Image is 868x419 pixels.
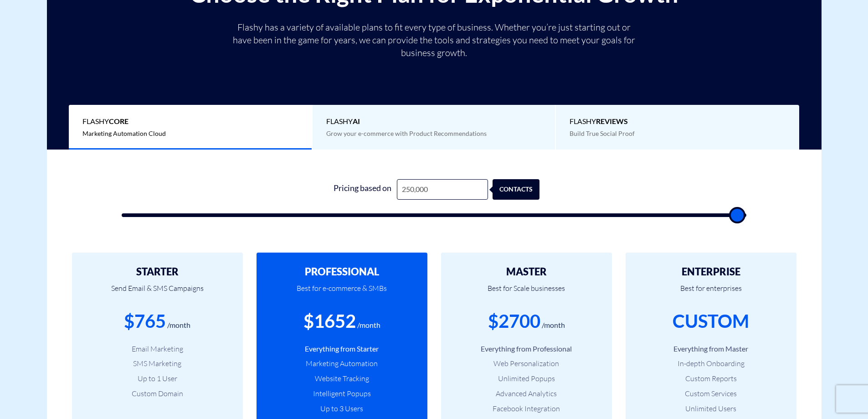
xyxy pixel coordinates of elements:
li: Advanced Analytics [455,388,598,399]
li: Up to 1 User [86,373,229,384]
li: Everything from Starter [270,344,414,354]
span: Flashy [326,116,542,127]
li: Intelligent Popups [270,388,414,399]
p: Flashy has a variety of available plans to fit every type of business. Whether you’re just starti... [229,21,639,59]
li: Email Marketing [86,344,229,354]
li: Unlimited Popups [455,373,598,384]
p: Send Email & SMS Campaigns [86,277,229,308]
div: /month [542,320,565,331]
li: Everything from Professional [455,344,598,354]
b: REVIEWS [596,117,628,125]
span: Flashy [82,116,298,127]
p: Best for enterprises [639,277,783,308]
div: $1652 [303,308,356,334]
li: Marketing Automation [270,358,414,369]
p: Best for e-commerce & SMBs [270,277,414,308]
div: Pricing based on [329,179,397,200]
div: /month [357,320,380,331]
li: In-depth Onboarding [639,358,783,369]
div: CUSTOM [673,308,749,334]
h2: STARTER [86,266,229,277]
div: $765 [124,308,166,334]
li: Everything from Master [639,344,783,354]
h2: ENTERPRISE [639,266,783,277]
h2: MASTER [455,266,598,277]
li: SMS Marketing [86,358,229,369]
h2: PROFESSIONAL [270,266,414,277]
li: Custom Domain [86,388,229,399]
span: Flashy [570,116,786,127]
p: Best for Scale businesses [455,277,598,308]
li: Unlimited Users [639,403,783,414]
span: Grow your e-commerce with Product Recommendations [326,129,487,137]
li: Facebook Integration [455,403,598,414]
li: Custom Reports [639,373,783,384]
li: Web Personalization [455,358,598,369]
div: contacts [498,179,545,200]
span: Build True Social Proof [570,129,635,137]
li: Up to 3 Users [270,403,414,414]
b: Core [109,117,128,125]
li: Website Tracking [270,373,414,384]
div: $2700 [488,308,540,334]
div: /month [167,320,190,331]
span: Marketing Automation Cloud [82,129,166,137]
li: Custom Services [639,388,783,399]
b: AI [353,117,360,125]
